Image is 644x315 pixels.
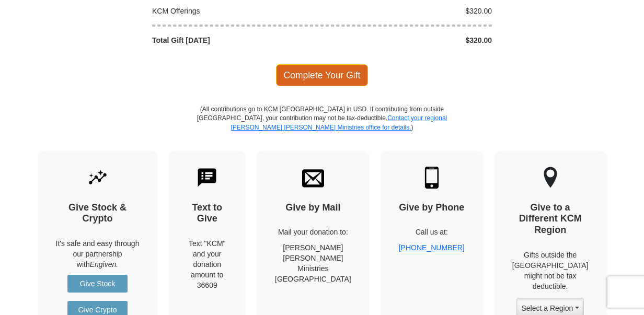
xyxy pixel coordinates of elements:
[543,167,558,189] img: other-region
[276,64,369,86] span: Complete Your Gift
[56,238,140,270] p: It's safe and easy through our partnership with
[56,202,140,225] h4: Give Stock & Crypto
[231,114,447,131] a: Contact your regional [PERSON_NAME] [PERSON_NAME] Ministries office for details.
[275,227,351,237] p: Mail your donation to:
[147,6,323,16] div: KCM Offerings
[399,243,465,252] a: [PHONE_NUMBER]
[147,35,323,45] div: Total Gift [DATE]
[302,167,324,189] img: envelope.svg
[275,242,351,284] p: [PERSON_NAME] [PERSON_NAME] Ministries [GEOGRAPHIC_DATA]
[187,238,228,290] div: Text "KCM" and your donation amount to 36609
[90,260,118,269] i: Engiven.
[187,202,228,225] h4: Text to Give
[197,105,447,150] p: (All contributions go to KCM [GEOGRAPHIC_DATA] in USD. If contributing from outside [GEOGRAPHIC_D...
[322,6,498,16] div: $320.00
[67,275,128,293] a: Give Stock
[399,202,465,214] h4: Give by Phone
[399,227,465,237] p: Call us at:
[196,167,218,189] img: text-to-give.svg
[87,167,109,189] img: give-by-stock.svg
[512,202,589,236] h4: Give to a Different KCM Region
[512,250,589,291] p: Gifts outside the [GEOGRAPHIC_DATA] might not be tax deductible.
[275,202,351,214] h4: Give by Mail
[421,167,443,189] img: mobile.svg
[322,35,498,45] div: $320.00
